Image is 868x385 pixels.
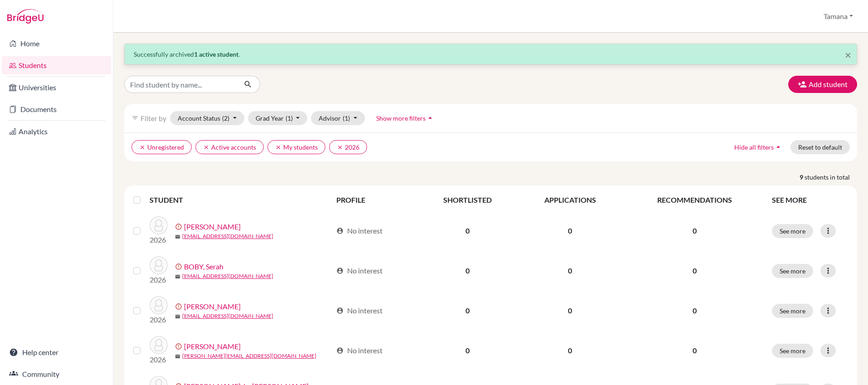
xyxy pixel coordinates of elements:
[182,352,316,360] a: [PERSON_NAME][EMAIL_ADDRESS][DOMAIN_NAME]
[150,314,168,325] p: 2026
[518,331,623,370] td: 0
[131,140,192,154] button: clearUnregistered
[376,114,426,122] span: Show more filters
[267,140,325,154] button: clearMy students
[150,354,168,365] p: 2026
[184,261,223,272] a: BOBY, Serah
[369,111,442,125] button: Show more filtersarrow_drop_up
[275,144,281,151] i: clear
[418,291,518,331] td: 0
[772,264,813,278] button: See more
[518,189,623,211] th: APPLICATIONS
[790,140,850,154] button: Reset to default
[184,301,241,312] a: [PERSON_NAME]
[628,225,761,236] p: 0
[134,49,848,59] p: Successfully archived .
[139,144,145,151] i: clear
[195,140,264,154] button: clearActive accounts
[772,304,813,318] button: See more
[772,224,813,238] button: See more
[418,211,518,251] td: 0
[150,274,168,285] p: 2026
[805,172,857,182] span: students in total
[336,227,344,234] span: account_circle
[336,307,344,314] span: account_circle
[182,312,273,320] a: [EMAIL_ADDRESS][DOMAIN_NAME]
[628,305,761,316] p: 0
[518,291,623,331] td: 0
[182,272,273,280] a: [EMAIL_ADDRESS][DOMAIN_NAME]
[150,216,168,234] img: ANDEREGG, Valentina Zoe
[337,144,343,151] i: clear
[2,100,111,118] a: Documents
[800,172,805,182] strong: 9
[150,189,331,211] th: STUDENT
[170,111,244,125] button: Account Status(2)
[203,144,209,151] i: clear
[772,344,813,358] button: See more
[788,76,857,93] button: Add student
[418,331,518,370] td: 0
[150,296,168,314] img: NAKASHIMA, Yasuhiro
[150,336,168,354] img: NAKAYAMA, Tomohito
[184,221,241,232] a: [PERSON_NAME]
[124,76,237,93] input: Find student by name...
[248,111,308,125] button: Grad Year(1)
[150,256,168,274] img: BOBY, Serah
[727,140,790,154] button: Hide all filtersarrow_drop_up
[518,211,623,251] td: 0
[7,9,44,24] img: Bridge-U
[845,49,851,60] button: Close
[331,189,418,211] th: PROFILE
[426,113,435,122] i: arrow_drop_up
[175,223,184,230] span: error_outline
[336,267,344,274] span: account_circle
[2,78,111,97] a: Universities
[628,345,761,356] p: 0
[766,189,853,211] th: SEE MORE
[141,114,166,122] span: Filter by
[418,251,518,291] td: 0
[2,122,111,141] a: Analytics
[329,140,367,154] button: clear2026
[131,114,139,122] i: filter_list
[222,114,229,122] span: (2)
[2,343,111,361] a: Help center
[336,225,383,236] div: No interest
[175,303,184,310] span: error_outline
[175,343,184,350] span: error_outline
[336,345,383,356] div: No interest
[175,263,184,270] span: error_outline
[311,111,365,125] button: Advisor(1)
[286,114,293,122] span: (1)
[336,265,383,276] div: No interest
[2,56,111,74] a: Students
[2,365,111,383] a: Community
[175,354,180,359] span: mail
[336,347,344,354] span: account_circle
[845,48,851,61] span: ×
[820,8,857,25] button: Tamana
[194,50,238,58] strong: 1 active student
[175,274,180,279] span: mail
[182,232,273,240] a: [EMAIL_ADDRESS][DOMAIN_NAME]
[2,34,111,53] a: Home
[175,314,180,319] span: mail
[518,251,623,291] td: 0
[184,341,241,352] a: [PERSON_NAME]
[774,142,783,151] i: arrow_drop_up
[336,305,383,316] div: No interest
[343,114,350,122] span: (1)
[628,265,761,276] p: 0
[418,189,518,211] th: SHORTLISTED
[623,189,766,211] th: RECOMMENDATIONS
[734,143,774,151] span: Hide all filters
[175,234,180,239] span: mail
[150,234,168,245] p: 2026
